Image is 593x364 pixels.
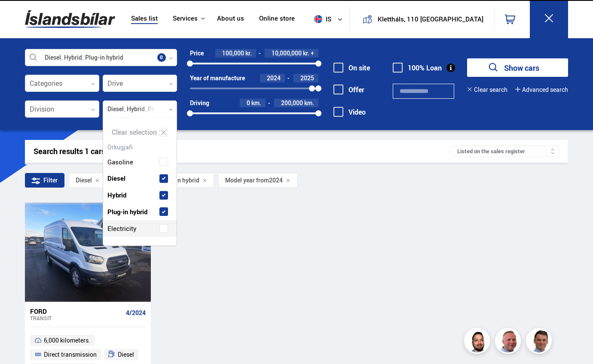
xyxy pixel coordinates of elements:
[311,6,349,32] button: is
[76,176,92,184] font: Diesel
[457,147,525,155] font: Listed on the sales register
[112,127,157,137] font: Clear selection
[311,49,314,57] font: +
[217,15,244,24] a: About us
[251,99,261,107] font: km.
[408,63,442,73] font: 100% Loan
[348,85,364,94] font: Offer
[504,63,539,73] font: Show cars
[467,58,568,77] button: Show cars
[30,307,47,315] font: Ford
[25,5,115,33] img: G0Ugv5HjCgRt.svg
[217,14,244,22] font: About us
[107,174,125,182] font: Diesel
[376,15,486,23] button: Klettháls, 110 [GEOGRAPHIC_DATA]
[43,176,58,184] font: Filter
[225,176,269,184] font: Model year from
[496,329,522,355] img: siFngHWaQ9KaOqBr.png
[30,315,52,322] font: Transit
[131,15,158,24] a: Sales list
[267,74,281,82] font: 2024
[173,14,198,22] font: Services
[527,329,553,355] img: FbJEzSuNWCJXmdc-.webp
[126,309,146,317] font: 4/2024
[515,86,568,93] button: Advanced search
[300,74,314,82] font: 2025
[190,49,204,57] font: Price
[304,99,314,107] font: km.
[474,85,507,94] font: Clear search
[272,49,302,57] font: 10,000,000
[44,336,90,344] font: 6,000 kilometers.
[44,350,97,358] font: Direct transmission
[357,7,487,31] a: Klettháls, 110 [GEOGRAPHIC_DATA]
[245,49,252,57] font: kr.
[107,191,126,199] font: Hybrid
[259,15,295,24] a: Online store
[465,329,491,355] img: nhp88E3Fdnt1Opn2.png
[467,86,507,93] button: Clear search
[522,85,568,94] font: Advanced search
[190,74,245,82] font: Year of manufacture
[348,107,366,117] font: Video
[131,14,158,22] font: Sales list
[107,158,133,166] font: Gasoline
[118,350,134,358] font: Diesel
[161,176,199,184] font: Plug-in hybrid
[303,49,309,57] font: kr.
[107,207,147,216] font: Plug-in hybrid
[247,99,250,107] font: 0
[34,146,105,156] font: Search results 1 cars
[190,99,209,107] font: Driving
[269,176,283,184] font: 2024
[281,99,303,107] font: 200,000
[348,63,370,73] font: On site
[222,49,244,57] font: 100,000
[259,14,295,22] font: Online store
[314,15,322,23] img: svg+xml;base64,PHN2ZyB4bWxucz0iaHR0cDovL3d3dy53My5vcmcvMjAwMC9zdmciIHdpZHRoPSI1MTIiIGhlaWdodD0iNT...
[107,224,137,233] font: Electricity
[326,15,331,23] font: is
[378,15,483,23] font: Klettháls, 110 [GEOGRAPHIC_DATA]
[173,15,198,23] button: Services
